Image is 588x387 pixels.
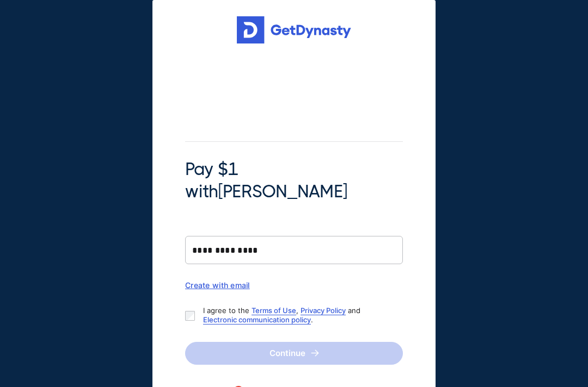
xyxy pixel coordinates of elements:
[237,16,351,43] img: Get started for free with Dynasty Trust Company
[203,315,311,324] a: Electronic communication policy
[185,158,403,203] span: Pay $1 with [PERSON_NAME]
[252,306,296,315] a: Terms of Use
[185,280,403,290] div: Create with email
[301,306,346,315] a: Privacy Policy
[203,306,394,324] p: I agree to the , and .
